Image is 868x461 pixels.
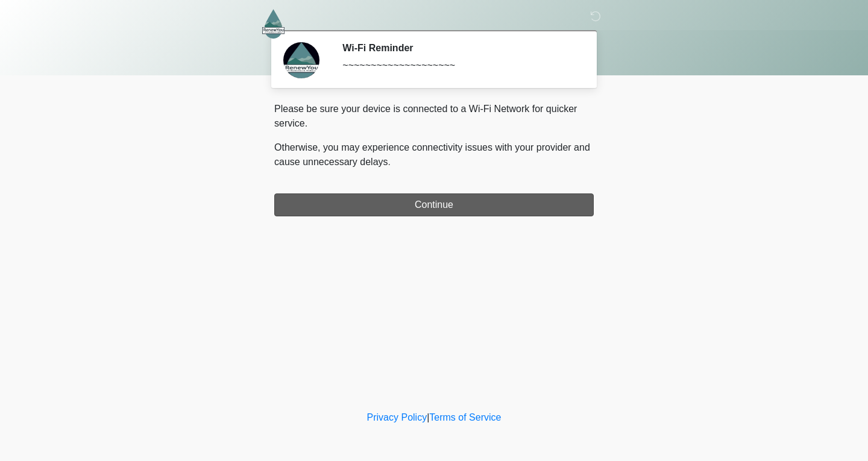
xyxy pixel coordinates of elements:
button: Continue [274,193,594,216]
img: RenewYou IV Hydration and Wellness Logo [262,9,285,39]
span: . [388,157,391,167]
a: Terms of Service [429,412,501,422]
p: Please be sure your device is connected to a Wi-Fi Network for quicker service. [274,102,594,131]
div: ~~~~~~~~~~~~~~~~~~~~ [342,58,576,73]
a: Privacy Policy [367,412,427,422]
p: Otherwise, you may experience connectivity issues with your provider and cause unnecessary delays [274,140,594,169]
a: | [427,412,429,422]
img: Agent Avatar [283,42,319,78]
h2: Wi-Fi Reminder [342,42,576,54]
